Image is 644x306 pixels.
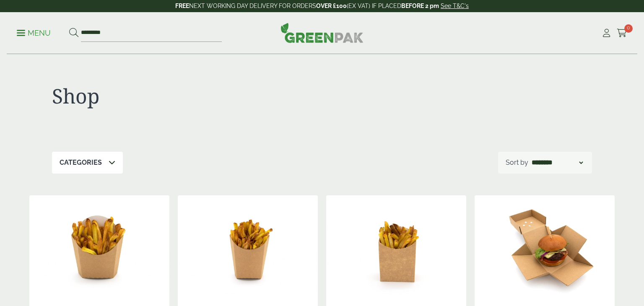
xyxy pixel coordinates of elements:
img: GreenPak Supplies [280,23,364,43]
img: chip scoop [178,195,318,300]
select: Shop order [530,158,584,168]
h1: Shop [52,84,322,108]
p: Categories [60,158,102,168]
strong: BEFORE 2 pm [401,3,439,9]
img: chip scoop [326,195,466,300]
a: 0 [617,27,627,39]
img: chip scoop [29,195,169,300]
i: Cart [617,29,627,37]
a: Menu [17,28,51,36]
img: GP2520075 Premium Kraft Burger Box with Burger [475,195,615,300]
strong: OVER £100 [316,3,347,9]
p: Sort by [506,158,528,168]
p: Menu [17,28,51,38]
i: My Account [601,29,612,37]
span: 0 [624,24,633,33]
a: See T&C's [441,3,469,9]
strong: FREE [175,3,189,9]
